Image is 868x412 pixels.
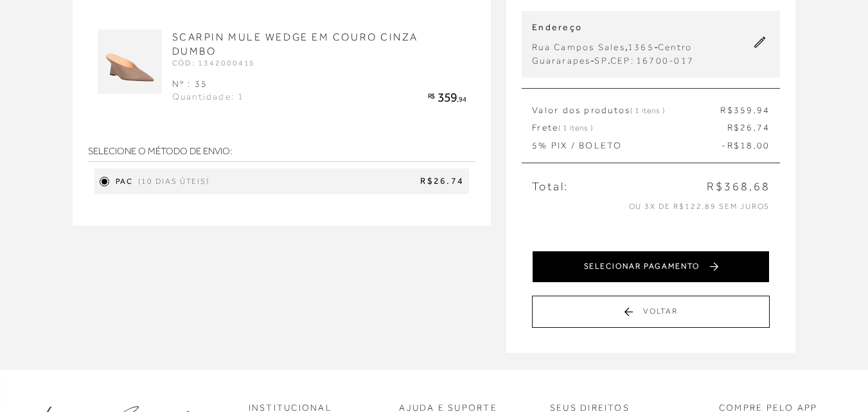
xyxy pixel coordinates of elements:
[636,55,694,66] span: 16700-017
[720,105,733,115] span: R$
[707,179,770,195] span: R$368,68
[532,55,590,66] span: Guararapes
[172,31,418,57] a: SCARPIN MULE WEDGE EM COURO CINZA DUMBO
[610,55,634,66] span: CEP:
[215,175,464,188] span: R$26.74
[532,54,694,67] div: - .
[734,105,754,115] span: 359
[658,42,692,52] span: Centro
[532,121,593,134] span: Frete
[594,55,607,66] span: SP
[532,251,770,283] button: SELECIONAR PAGAMENTO
[629,202,770,211] span: ou 3x de R$122,89 sem juros
[727,122,740,132] span: R$
[532,140,623,150] span: 5% PIX / BOLETO
[532,21,694,34] p: Endereço
[428,92,435,100] span: R$
[630,106,665,115] span: ( 1 itens )
[88,141,476,162] strong: SELECIONE O MÉTODO DE ENVIO:
[532,296,770,328] button: Voltar
[172,59,466,67] div: CÓD: 1342000415
[457,95,466,103] span: ,94
[172,91,245,105] div: Quantidade: 1
[754,122,770,132] span: ,74
[438,90,457,104] span: 359
[116,176,134,187] span: PAC
[558,123,593,132] span: ( 1 itens )
[722,139,770,152] span: -R$18,00
[532,42,625,52] span: Rua Campos Sales
[532,179,569,195] span: Total:
[532,40,694,54] div: , -
[98,30,162,94] img: SCARPIN MULE WEDGE EM COURO CINZA DUMBO
[172,78,208,89] span: Nº : 35
[628,42,654,52] span: 1365
[754,105,770,115] span: ,94
[740,122,753,132] span: 26
[138,176,209,187] span: (10 dias úteis)
[532,104,665,117] span: Valor dos produtos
